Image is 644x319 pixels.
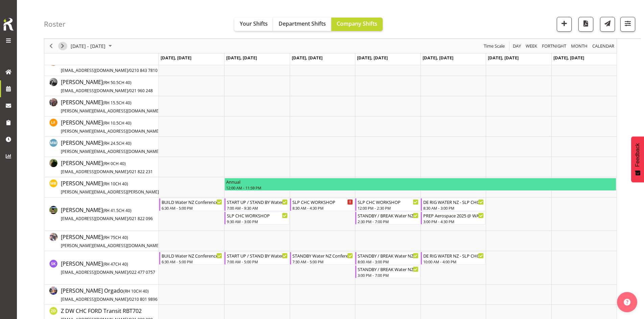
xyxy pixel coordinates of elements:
div: Rosey McKimmie"s event - SLP CHC WORKSHOP Begin From Tuesday, September 30, 2025 at 9:30:00 AM GM... [224,212,289,224]
a: [PERSON_NAME](RH 10CH 40)[PERSON_NAME][EMAIL_ADDRESS][PERSON_NAME][DOMAIN_NAME] [61,179,219,195]
span: [EMAIL_ADDRESS][DOMAIN_NAME] [61,88,128,94]
span: / [128,68,129,73]
a: [PERSON_NAME](RH 24.5CH 40)[PERSON_NAME][EMAIL_ADDRESS][DOMAIN_NAME] [61,139,185,155]
td: Wiliam Cordeiro Orgado resource [44,285,159,305]
h4: Roster [44,20,66,28]
span: [PERSON_NAME] [61,159,153,175]
span: / [128,269,129,275]
span: [PERSON_NAME][EMAIL_ADDRESS][DOMAIN_NAME] [61,243,160,248]
td: Micah Hetrick resource [44,157,159,177]
div: Michel Bonette"s event - Annual Begin From Tuesday, September 30, 2025 at 12:00:00 AM GMT+13:00 E... [224,178,616,191]
button: Fortnight [541,42,568,50]
button: Send a list of all shifts for the selected filtered period to all rostered employees. [600,17,615,32]
div: SLP CHC WORKSHOP [358,198,418,205]
span: RH 0 [104,161,113,166]
button: Department Shifts [273,18,331,31]
span: / [128,169,129,175]
span: [DATE], [DATE] [423,55,453,61]
span: [EMAIL_ADDRESS][DOMAIN_NAME] [61,296,128,302]
span: ( CH 40) [103,100,132,106]
div: Rosey McKimmie"s event - DE RIG WATER NZ - SLP CHC WORKSHOP Begin From Friday, October 3, 2025 at... [421,198,485,211]
span: [PERSON_NAME] [61,233,185,249]
div: DE RIG WATER NZ - SLP CHC WORKSHOP [423,198,484,205]
div: STANDBY / BREAK Water NZ Conference 2025 @ [PERSON_NAME] [358,266,418,272]
span: ( CH 40) [103,235,128,240]
span: ( CH 40) [123,288,149,294]
div: STANDBY Water NZ Conference 2025 @ [PERSON_NAME] On site @ 0800 [292,252,353,259]
span: 021 960 248 [129,88,153,94]
span: RH 41.5 [104,208,119,213]
a: [PERSON_NAME](RH 50.5CH 40)[EMAIL_ADDRESS][DOMAIN_NAME]/021 960 248 [61,78,153,94]
span: [DATE], [DATE] [292,55,323,61]
span: / [128,296,129,302]
a: [PERSON_NAME](RH 41.5CH 40)[EMAIL_ADDRESS][DOMAIN_NAME]/021 822 096 [61,206,153,222]
span: Feedback [635,143,641,167]
span: [PERSON_NAME][EMAIL_ADDRESS][DOMAIN_NAME] [61,108,160,114]
span: [PERSON_NAME] [61,99,185,114]
a: [PERSON_NAME](RH 10.5CH 40)[PERSON_NAME][EMAIL_ADDRESS][DOMAIN_NAME] [61,118,185,135]
span: Day [512,42,522,50]
div: Annual [226,178,615,185]
div: Stuart Korunic"s event - START UP / STAND BY Water NZ Conference 2025 @ Te Pae On site @ 0730 Beg... [224,252,289,265]
button: Timeline Day [512,42,522,50]
div: 12:00 AM - 11:59 PM [226,185,615,190]
button: Company Shifts [331,18,383,31]
button: Feedback - Show survey [631,136,644,182]
div: Stuart Korunic"s event - DE RIG WATER NZ - SLP CHC WORKSHOP Begin From Friday, October 3, 2025 at... [421,252,485,265]
span: [PERSON_NAME] Orgado [61,287,158,302]
img: help-xxl-2.png [624,299,630,305]
div: BUILD Water NZ Conference 2025 @ [PERSON_NAME] On site @ 0700 [162,198,222,205]
span: Your Shifts [240,20,268,27]
span: / [128,88,129,94]
span: [EMAIL_ADDRESS][DOMAIN_NAME] [61,269,128,275]
div: START UP / STAND BY Water NZ Conference 2025 @ [PERSON_NAME] On site @ 0730 [227,198,287,205]
div: 3:00 PM - 7:00 PM [358,272,418,278]
div: 3:00 PM - 4:30 PM [423,219,484,224]
button: Your Shifts [234,18,273,31]
span: [PERSON_NAME][EMAIL_ADDRESS][DOMAIN_NAME] [61,128,160,134]
a: [PERSON_NAME](RH 15.5CH 40)[PERSON_NAME][EMAIL_ADDRESS][DOMAIN_NAME] [61,98,185,114]
span: [PERSON_NAME] [61,260,155,275]
a: [PERSON_NAME](RH 0CH 40)[EMAIL_ADDRESS][DOMAIN_NAME]/021 822 231 [61,159,153,175]
td: Hayden Watts resource [44,76,159,96]
button: Download a PDF of the roster according to the set date range. [578,17,593,32]
span: [PERSON_NAME][EMAIL_ADDRESS][PERSON_NAME][DOMAIN_NAME] [61,189,192,195]
div: 7:00 AM - 5:00 PM [227,259,287,264]
div: START UP / STAND BY Water NZ Conference 2025 @ [PERSON_NAME] On site @ 0730 [227,252,287,259]
div: Rosey McKimmie"s event - PREP Aerospace 2025 @ WAREHOUSE Begin From Friday, October 3, 2025 at 3:... [421,212,485,224]
span: RH 50.5 [104,80,119,85]
span: [DATE], [DATE] [161,55,191,61]
button: Previous [47,42,56,50]
span: / [128,216,129,221]
span: [EMAIL_ADDRESS][DOMAIN_NAME] [61,216,128,221]
td: Rosey McKimmie resource [44,197,159,231]
span: [PERSON_NAME] [61,206,153,222]
span: RH 10 [104,181,115,187]
span: ( CH 40) [103,80,132,85]
span: Month [570,42,588,50]
a: [PERSON_NAME](RH 43CH 40)[EMAIL_ADDRESS][DOMAIN_NAME]/0210 843 7810 [61,58,158,74]
span: ( CH 40) [103,208,132,213]
div: 6:30 AM - 5:00 PM [162,259,222,264]
span: 0210 843 7810 [129,68,158,73]
span: 021 822 231 [129,169,153,175]
span: [DATE], [DATE] [488,55,519,61]
div: SLP CHC WORKSHOP [292,198,353,205]
button: Month [591,42,616,50]
button: Filter Shifts [620,17,635,32]
div: BUILD Water NZ Conference 2025 @ [PERSON_NAME] On site @ 0700 [162,252,222,259]
div: Rosey McKimmie"s event - SLP CHC WORKSHOP Begin From Wednesday, October 1, 2025 at 8:30:00 AM GMT... [290,198,355,211]
td: Stuart Korunic resource [44,251,159,285]
span: Fortnight [541,42,567,50]
div: SLP CHC WORKSHOP [227,212,287,219]
span: Company Shifts [337,20,377,27]
div: Stuart Korunic"s event - STANDBY / BREAK Water NZ Conference 2025 @ Te Pae Begin From Thursday, O... [355,265,420,278]
button: Timeline Week [525,42,539,50]
span: 0210 801 9896 [129,296,158,302]
td: Shaun Dalgetty resource [44,231,159,251]
span: ( CH 40) [103,261,128,267]
a: [PERSON_NAME](RH 47CH 40)[EMAIL_ADDRESS][DOMAIN_NAME]/022 477 0757 [61,260,155,276]
button: Add a new shift [557,17,572,32]
span: [PERSON_NAME] [61,139,185,155]
span: [EMAIL_ADDRESS][DOMAIN_NAME] [61,169,128,175]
